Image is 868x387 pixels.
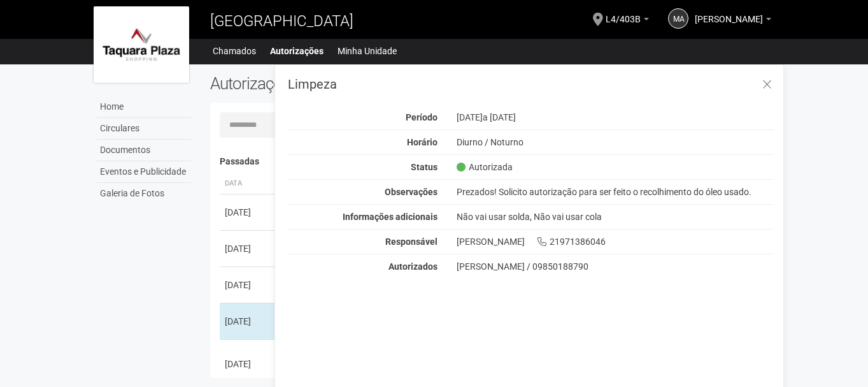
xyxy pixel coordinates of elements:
span: [GEOGRAPHIC_DATA] [210,12,353,30]
a: Circulares [97,118,191,140]
div: [PERSON_NAME] / 09850188790 [457,261,774,272]
div: Prezados! Solicito autorização para ser feito o recolhimento do óleo usado. [447,186,784,198]
h4: Passadas [220,157,765,166]
span: Autorizada [457,161,513,173]
a: MA [668,8,688,29]
div: Diurno / Noturno [447,136,784,148]
div: [DATE] [225,206,272,219]
strong: Status [411,162,438,172]
strong: Autorizados [388,261,438,272]
h3: Limpeza [288,78,774,91]
strong: Horário [407,137,438,147]
div: [DATE] [225,358,272,370]
div: [DATE] [225,315,272,328]
a: Eventos e Publicidade [97,161,191,183]
h2: Autorizações [210,74,483,93]
a: Autorizações [270,42,324,60]
div: [PERSON_NAME] 21971386046 [447,236,784,247]
span: L4/403B [606,2,641,24]
strong: Período [406,112,438,122]
a: Home [97,96,191,118]
a: [PERSON_NAME] [695,16,771,26]
span: a [DATE] [483,112,516,122]
a: Chamados [213,42,256,60]
strong: Responsável [385,237,438,247]
a: L4/403B [606,16,649,26]
div: Não vai usar solda, Não vai usar cola [447,211,784,223]
span: Marcos André Pereira Silva [695,2,763,24]
a: Documentos [97,140,191,161]
img: logo.jpg [94,6,189,83]
div: [DATE] [447,112,784,123]
a: Minha Unidade [338,42,397,60]
a: Galeria de Fotos [97,183,191,204]
strong: Observações [385,187,438,197]
div: [DATE] [225,279,272,291]
div: [DATE] [225,242,272,255]
strong: Informações adicionais [343,212,438,222]
th: Data [220,173,277,194]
